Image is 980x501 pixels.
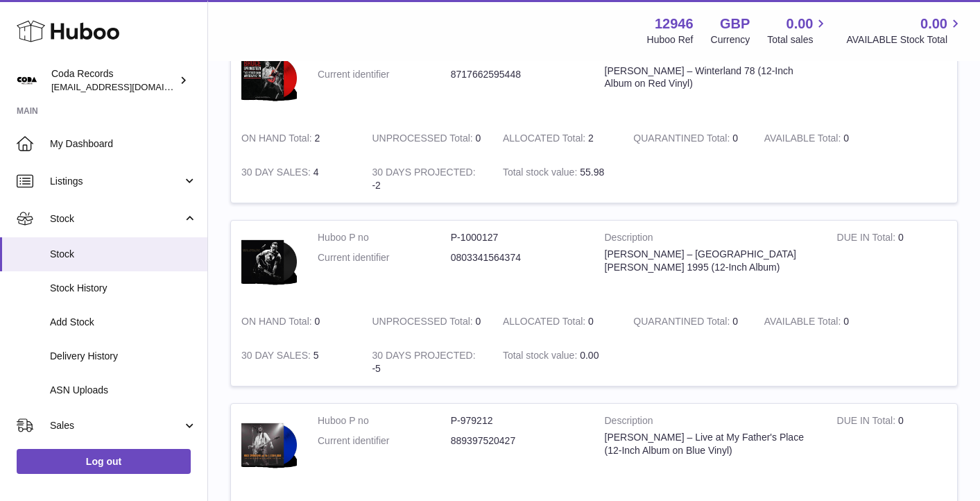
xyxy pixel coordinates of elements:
strong: 30 DAY SALES [241,167,313,181]
span: Add Stock [50,316,197,329]
div: [PERSON_NAME] – Winterland 78 (12-Inch Album on Red Vinyl) [605,65,816,91]
td: -2 [361,155,492,203]
img: haz@pcatmedia.com [17,70,37,91]
td: 0 [492,305,623,339]
dt: Huboo P no [318,231,451,244]
div: Coda Records [51,67,176,94]
strong: ON HAND Total [241,133,315,147]
span: 0 [732,316,738,327]
div: [PERSON_NAME] – Live at My Father's Place (12-Inch Album on Blue Vinyl) [605,431,816,457]
strong: QUARANTINED Total [633,133,732,147]
strong: 12946 [655,15,694,33]
a: Log out [17,449,191,474]
span: 55.98 [580,167,604,178]
dd: 889397520427 [451,434,584,448]
span: Listings [50,175,182,188]
strong: GBP [720,15,750,33]
span: Stock [50,248,197,261]
strong: ALLOCATED Total [503,133,588,147]
span: Sales [50,419,182,432]
dd: 8717662595448 [451,68,584,81]
td: 0 [754,121,884,155]
td: 0 [827,404,957,489]
dt: Current identifier [318,68,451,81]
td: 2 [492,121,623,155]
div: Huboo Ref [647,33,694,46]
img: product image [241,414,297,475]
strong: 30 DAYS PROJECTED [372,167,475,181]
div: Currency [711,33,750,46]
strong: Description [605,231,816,248]
a: 0.00 Total sales [767,15,829,46]
td: 0 [827,221,957,305]
strong: DUE IN Total [837,415,898,430]
span: ASN Uploads [50,384,197,397]
dd: P-1000127 [451,231,584,244]
span: 0.00 [786,15,814,33]
td: -5 [361,339,492,386]
span: [EMAIL_ADDRESS][DOMAIN_NAME] [51,81,204,92]
span: 0.00 [580,350,599,361]
strong: ALLOCATED Total [503,316,588,330]
td: 0 [827,37,957,122]
strong: UNPROCESSED Total [372,133,475,147]
img: product image [241,48,297,108]
dd: 0803341564374 [451,251,584,264]
dt: Current identifier [318,251,451,264]
span: AVAILABLE Stock Total [846,33,963,46]
dt: Current identifier [318,434,451,448]
strong: AVAILABLE Total [764,133,843,147]
strong: 30 DAY SALES [241,350,313,364]
strong: DUE IN Total [837,232,898,246]
strong: UNPROCESSED Total [372,316,475,330]
img: product image [241,231,297,291]
span: Stock History [50,282,197,295]
td: 0 [231,305,361,339]
td: 0 [754,305,884,339]
strong: 30 DAYS PROJECTED [372,350,475,364]
span: Delivery History [50,350,197,363]
strong: Description [605,414,816,431]
span: My Dashboard [50,137,197,151]
dd: P-979212 [451,414,584,427]
td: 2 [231,121,361,155]
div: [PERSON_NAME] – [GEOGRAPHIC_DATA][PERSON_NAME] 1995 (12-Inch Album) [605,248,816,274]
strong: Total stock value [503,167,580,181]
strong: AVAILABLE Total [764,316,843,330]
strong: ON HAND Total [241,316,315,330]
td: 4 [231,155,361,203]
td: 5 [231,339,361,386]
span: 0.00 [920,15,947,33]
strong: Total stock value [503,350,580,364]
dt: Huboo P no [318,414,451,427]
a: 0.00 AVAILABLE Stock Total [846,15,963,46]
strong: QUARANTINED Total [633,316,732,330]
span: Stock [50,212,182,226]
td: 0 [361,305,492,339]
span: Total sales [767,33,829,46]
td: 0 [361,121,492,155]
span: 0 [732,133,738,144]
